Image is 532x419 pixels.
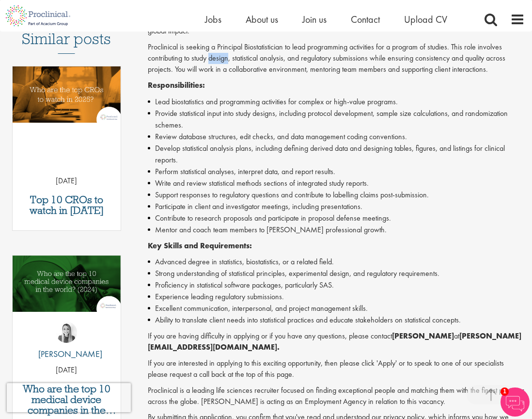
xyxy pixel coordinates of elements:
li: Review database structures, edit checks, and data management coding conventions. [148,131,525,143]
p: [DATE] [13,176,121,187]
li: Mentor and coach team members to [PERSON_NAME] professional growth. [148,224,525,236]
p: [DATE] [13,365,121,376]
strong: Key Skills and Requirements: [148,241,252,251]
p: [PERSON_NAME] [31,348,102,360]
p: Proclinical is a leading life sciences recruiter focused on finding exceptional people and matchi... [148,385,525,407]
li: Excellent communication, interpersonal, and project management skills. [148,303,525,314]
a: Top 10 CROs to watch in [DATE] [17,194,116,216]
li: Lead biostatistics and programming activities for complex or high-value programs. [148,96,525,108]
span: 1 [501,387,509,396]
li: Write and review statistical methods sections of integrated study reports. [148,177,525,189]
a: Join us [302,13,327,26]
li: Ability to translate client needs into statistical practices and educate stakeholders on statisti... [148,314,525,326]
li: Perform statistical analyses, interpret data, and report results. [148,166,525,177]
a: Jobs [205,13,221,26]
a: Upload CV [404,13,447,26]
p: Proclinical is seeking a Principal Biostatistician to lead programming activities for a program o... [148,42,525,75]
p: If you are interested in applying to this exciting opportunity, then please click 'Apply' or to s... [148,358,525,380]
a: Link to a post [13,66,121,152]
li: Develop statistical analysis plans, including defining derived data and designing tables, figures... [148,143,525,166]
img: Top 10 Medical Device Companies 2024 [13,256,121,312]
h3: Similar posts [22,31,111,54]
img: Chatbot [501,387,530,417]
a: Contact [351,13,380,26]
a: About us [246,13,278,26]
li: Strong understanding of statistical principles, experimental design, and regulatory requirements. [148,268,525,279]
li: Experience leading regulatory submissions. [148,291,525,303]
strong: Responsibilities: [148,80,205,90]
a: Link to a post [13,256,121,341]
iframe: reCAPTCHA [7,383,131,412]
li: Advanced degree in statistics, biostatistics, or a related field. [148,256,525,268]
li: Contribute to research proposals and participate in proposal defense meetings. [148,212,525,224]
li: Proficiency in statistical software packages, particularly SAS. [148,279,525,291]
p: If you are having difficulty in applying or if you have any questions, please contact at [148,331,525,353]
a: Hannah Burke [PERSON_NAME] [31,322,102,365]
img: Top 10 CROs 2025 | Proclinical [13,66,121,123]
strong: [PERSON_NAME] [392,331,454,341]
strong: [PERSON_NAME][EMAIL_ADDRESS][DOMAIN_NAME]. [148,331,521,352]
li: Provide statistical input into study designs, including protocol development, sample size calcula... [148,108,525,131]
img: Hannah Burke [56,322,77,343]
li: Participate in client and investigator meetings, including presentations. [148,201,525,212]
li: Support responses to regulatory questions and contribute to labelling claims post-submission. [148,189,525,201]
